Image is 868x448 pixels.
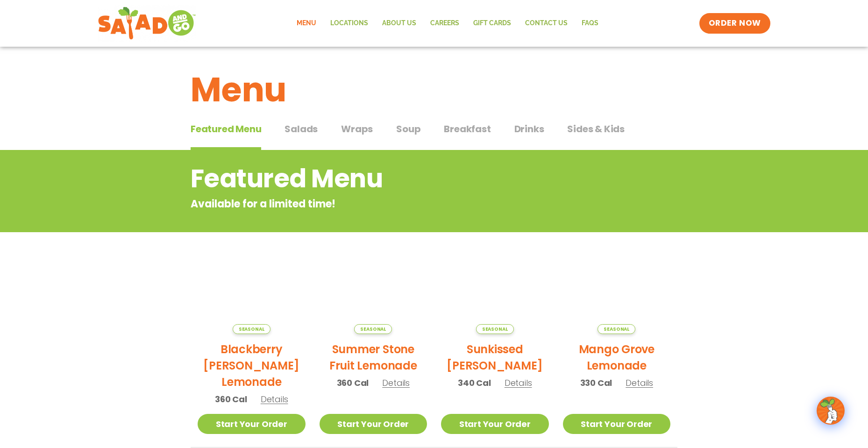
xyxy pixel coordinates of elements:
[375,13,423,34] a: About Us
[580,377,612,389] span: 330 Cal
[341,122,373,136] span: Wraps
[476,324,514,334] span: Seasonal
[575,13,605,34] a: FAQs
[518,13,575,34] a: Contact Us
[320,341,427,374] h2: Summer Stone Fruit Lemonade
[514,122,544,136] span: Drinks
[320,264,427,334] img: Product photo for Summer Stone Fruit Lemonade
[191,196,602,212] p: Available for a limited time!
[458,377,491,389] span: 340 Cal
[337,377,369,389] span: 360 Cal
[444,122,491,136] span: Breakfast
[396,122,420,136] span: Soup
[441,414,549,434] a: Start Your Order
[261,393,288,405] span: Details
[441,341,549,374] h2: Sunkissed [PERSON_NAME]
[598,324,635,334] span: Seasonal
[563,414,671,434] a: Start Your Order
[191,160,602,198] h2: Featured Menu
[290,13,605,34] nav: Menu
[198,341,306,390] h2: Blackberry [PERSON_NAME] Lemonade
[285,122,318,136] span: Salads
[466,13,518,34] a: GIFT CARDS
[191,122,261,136] span: Featured Menu
[563,264,671,334] img: Product photo for Mango Grove Lemonade
[354,324,392,334] span: Seasonal
[441,264,549,334] img: Product photo for Sunkissed Yuzu Lemonade
[290,13,323,34] a: Menu
[98,5,196,42] img: new-SAG-logo-768×292
[320,414,427,434] a: Start Your Order
[505,377,532,389] span: Details
[215,393,247,405] span: 360 Cal
[626,377,653,389] span: Details
[198,264,306,334] img: Product photo for Blackberry Bramble Lemonade
[567,122,625,136] span: Sides & Kids
[323,13,375,34] a: Locations
[709,18,761,29] span: ORDER NOW
[423,13,466,34] a: Careers
[191,119,677,150] div: Tabbed content
[382,377,410,389] span: Details
[818,398,844,424] img: wpChatIcon
[563,341,671,374] h2: Mango Grove Lemonade
[198,414,306,434] a: Start Your Order
[191,64,677,115] h1: Menu
[699,13,770,34] a: ORDER NOW
[233,324,270,334] span: Seasonal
